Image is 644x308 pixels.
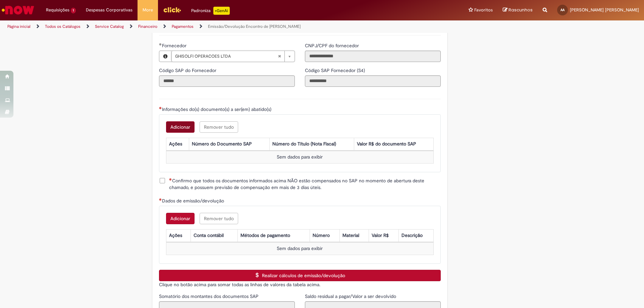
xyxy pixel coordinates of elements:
span: AA [560,8,565,12]
abbr: Limpar campo Fornecedor [274,51,284,62]
input: Código SAP do Fornecedor [159,75,295,87]
a: Financeiro [138,24,157,29]
img: click_logo_yellow_360x200.png [163,5,181,15]
span: More [143,7,153,13]
span: Somente leitura - Somatório dos montantes dos documentos SAP [159,293,260,299]
span: Somente leitura - Saldo residual a pagar/Valor a ser devolvido [305,293,397,299]
span: Somente leitura - Código SAP Fornecedor (S4) [305,67,366,73]
span: Somente leitura - Fornecedor [162,43,188,49]
span: Necessários [159,107,162,109]
span: Necessários [169,178,172,181]
a: Todos os Catálogos [45,24,80,29]
span: Despesas Corporativas [86,7,132,13]
th: Número do Documento SAP [189,138,269,150]
a: Service Catalog [95,24,124,29]
label: Somente leitura - Saldo residual a pagar/Valor a ser devolvido [305,293,397,300]
p: Clique no botão acima para somar todas as linhas de valores da tabela acima. [159,281,441,288]
span: Informações do(s) documento(s) a ser(em) abatido(s) [162,106,273,112]
a: Rascunhos [503,7,533,13]
a: Emissão/Devolução Encontro de [PERSON_NAME] [208,24,301,29]
th: Material [339,229,369,242]
div: Padroniza [191,7,230,15]
span: Obrigatório Preenchido [159,43,162,46]
span: Dados de emissão/devolução [162,198,225,204]
a: Página inicial [7,24,31,29]
span: Rascunhos [508,7,533,13]
span: [PERSON_NAME] [PERSON_NAME] [570,7,639,13]
a: GHISOLFI OPERACOES LTDALimpar campo Fornecedor [171,51,294,62]
a: Pagamentos [172,24,194,29]
th: Valor R$ do documento SAP [354,138,434,150]
span: Confirmo que todos os documentos informados acima NÃO estão compensados no SAP no momento de aber... [169,177,441,191]
input: Código SAP Fornecedor (S4) [305,75,441,87]
img: ServiceNow [1,3,35,17]
button: Add a row for Informações do(s) documento(s) a ser(em) abatido(s) [166,121,195,133]
td: Sem dados para exibir [166,242,433,255]
button: Realizar cálculos de emissão/devolução [159,270,441,281]
span: Requisições [46,7,69,13]
label: Somente leitura - Código SAP Fornecedor (S4) [305,67,366,74]
p: +GenAi [213,7,230,15]
span: Favoritos [474,7,493,13]
ul: Trilhas de página [5,20,424,33]
button: Fornecedor , Visualizar este registro GHISOLFI OPERACOES LTDA [159,51,171,62]
th: Número do Título (Nota Fiscal) [269,138,354,150]
span: Necessários [159,198,162,201]
th: Ações [166,229,191,242]
th: Ações [166,138,189,150]
label: Somente leitura - CNPJ/CPF do fornecedor [305,42,360,49]
span: Somente leitura - Código SAP do Fornecedor [159,67,218,73]
th: Descrição [398,229,433,242]
input: CNPJ/CPF do fornecedor [305,51,441,62]
span: GHISOLFI OPERACOES LTDA [175,51,278,62]
label: Somente leitura - Código SAP do Fornecedor [159,67,218,74]
th: Métodos de pagamento [237,229,310,242]
th: Valor R$ [369,229,398,242]
span: 1 [71,8,76,13]
th: Número [310,229,339,242]
label: Somente leitura - Somatório dos montantes dos documentos SAP [159,293,260,300]
td: Sem dados para exibir [166,151,433,163]
button: Add a row for Dados de emissão/devolução [166,213,195,224]
th: Conta contábil [191,229,238,242]
span: Somente leitura - CNPJ/CPF do fornecedor [305,43,360,49]
label: Fornecedor [159,42,188,49]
